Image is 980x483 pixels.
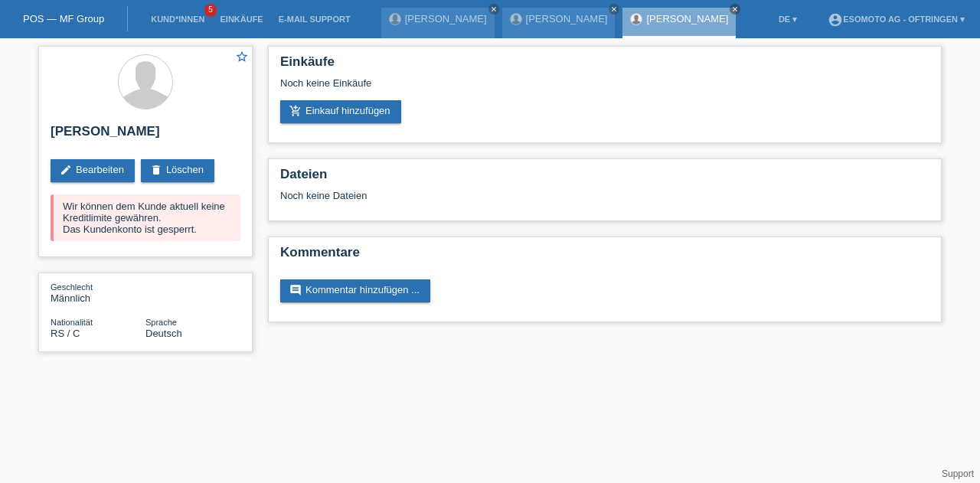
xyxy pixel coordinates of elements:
[731,5,739,13] i: close
[51,124,240,147] h2: [PERSON_NAME]
[280,77,929,100] div: Noch keine Einkäufe
[488,4,499,15] a: close
[51,194,240,241] div: Wir können dem Kunde aktuell keine Kreditlimite gewähren. Das Kundenkonto ist gesperrt.
[405,13,487,24] a: [PERSON_NAME]
[609,4,619,15] a: close
[820,15,972,24] a: account_circleEsomoto AG - Oftringen ▾
[280,54,929,77] h2: Einkäufe
[280,245,929,268] h2: Kommentare
[942,468,974,479] a: Support
[526,13,608,24] a: [PERSON_NAME]
[51,318,93,327] span: Nationalität
[280,167,929,190] h2: Dateien
[280,190,748,201] div: Noch keine Dateien
[60,164,72,176] i: edit
[280,100,401,123] a: add_shopping_cartEinkauf hinzufügen
[235,50,249,64] i: star_border
[51,159,135,182] a: editBearbeiten
[610,5,618,13] i: close
[235,50,249,66] a: star_border
[51,282,93,292] span: Geschlecht
[150,164,162,176] i: delete
[51,281,145,304] div: Männlich
[23,13,104,24] a: POS — MF Group
[212,15,270,24] a: Einkäufe
[145,318,177,327] span: Sprache
[143,15,212,24] a: Kund*innen
[828,12,843,28] i: account_circle
[280,279,430,302] a: commentKommentar hinzufügen ...
[646,13,728,24] a: [PERSON_NAME]
[204,4,217,17] span: 5
[271,15,358,24] a: E-Mail Support
[289,105,302,117] i: add_shopping_cart
[289,284,302,296] i: comment
[730,4,740,15] a: close
[145,328,182,339] span: Deutsch
[141,159,214,182] a: deleteLöschen
[51,328,80,339] span: Serbien / C / 11.03.2007
[490,5,498,13] i: close
[771,15,805,24] a: DE ▾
